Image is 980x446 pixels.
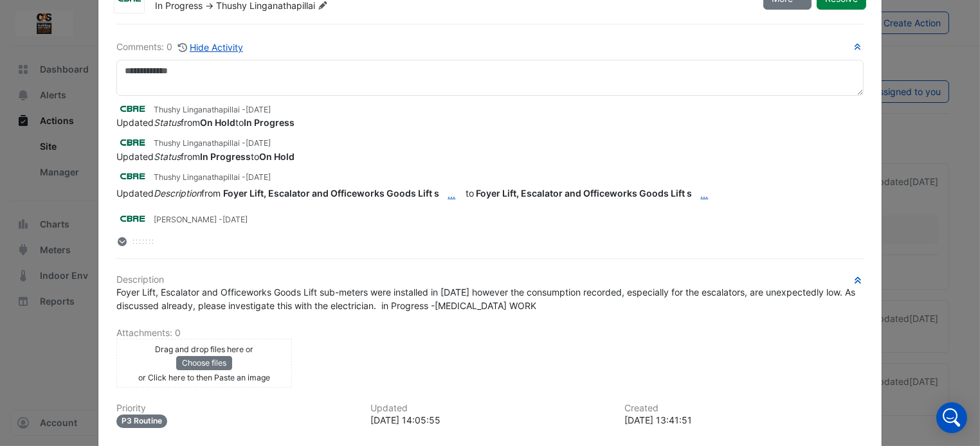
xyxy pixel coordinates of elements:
div: Comments: 0 [116,40,244,55]
h6: Updated [370,403,609,414]
h6: Created [625,403,864,414]
div: P3 Routine [116,415,167,428]
em: Description [154,188,201,199]
img: CBRE Charter Hall [116,169,149,183]
h6: Attachments: 0 [116,328,863,339]
em: Status [154,151,181,162]
em: Status [154,117,181,128]
span: Foyer Lift, Escalator and Officeworks Goods Lift sub-meters were installed in [DATE] however the ... [116,287,858,311]
span: Updated from [116,188,221,199]
small: Thushy Linganathapillai - [154,172,271,183]
h6: Priority [116,403,355,414]
span: Updated from to [116,151,295,162]
button: ... [692,183,716,206]
strong: On Hold [259,151,295,162]
span: 2025-07-15 10:05:07 [246,138,271,148]
small: or Click here to then Paste an image [138,373,270,382]
span: 2025-07-18 14:05:55 [246,105,271,114]
strong: In Progress [200,151,251,162]
strong: In Progress [244,117,295,128]
span: Updated from to [116,117,295,128]
span: 2025-07-15 10:05:04 [246,172,271,182]
small: Drag and drop files here or [155,344,253,354]
small: Thushy Linganathapillai - [154,138,271,149]
small: [PERSON_NAME] - [154,214,248,226]
span: Foyer Lift, Escalator and Officeworks Goods Lift s [223,188,466,199]
small: Thushy Linganathapillai - [154,104,271,116]
button: Choose files [176,356,232,370]
div: [DATE] 13:41:51 [625,413,864,427]
div: [DATE] 14:05:55 [370,413,609,427]
span: to [116,188,716,199]
img: CBRE Charter Hall [116,102,149,116]
button: Hide Activity [177,40,244,55]
fa-layers: More [116,237,128,246]
span: Foyer Lift, Escalator and Officeworks Goods Lift s [476,188,716,199]
span: 2025-06-04 13:41:51 [222,215,248,224]
h6: Description [116,274,863,285]
div: Open Intercom Messenger [936,402,967,433]
button: ... [439,183,464,206]
img: CBRE Charter Hall [116,211,149,226]
strong: On Hold [200,117,235,128]
img: CBRE Charter Hall [116,135,149,149]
